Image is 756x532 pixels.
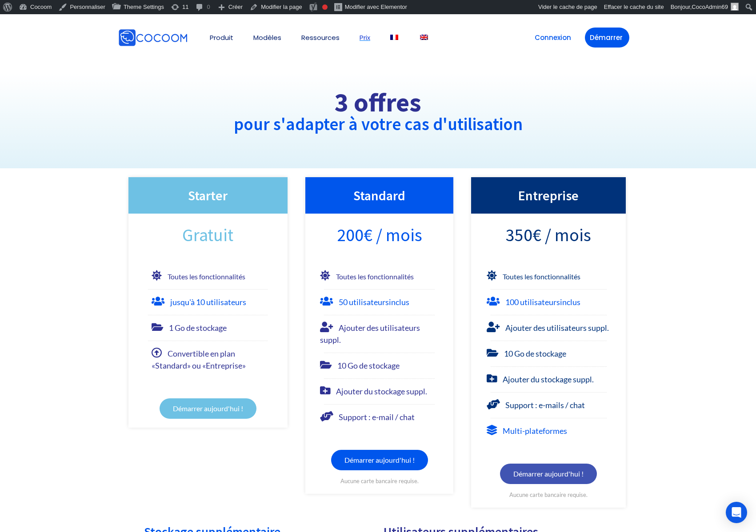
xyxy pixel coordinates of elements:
[726,502,747,523] div: Open Intercom Messenger
[152,349,246,370] span: Convertible en plan «Standard» ou «Entreprise»
[314,186,444,205] h3: Standard
[320,323,420,345] span: Ajouter des utilisateurs suppl.
[336,272,414,281] b: Toutes les fonctionnalités
[331,450,428,470] a: Démarrer aujourd'hui !
[585,28,629,48] a: Démarrer
[210,34,233,41] a: Produit
[160,398,256,419] a: Démarrer aujourd'hui !
[182,228,233,242] span: Gratuit
[168,272,245,281] b: Toutes les fonctionnalités
[504,349,566,358] span: 10 Go de stockage
[337,361,400,370] span: 10 Go de stockage
[319,477,440,485] div: Aucune carte bancaire requise.
[692,4,728,10] span: CocoAdmin69
[604,4,664,10] span: Effacer le cache du site
[389,297,409,307] b: inclus
[360,34,370,41] a: Prix
[253,34,281,41] a: Modèles
[337,228,422,242] span: 200€ / mois
[505,400,585,410] span: Support : e-mails / chat
[336,386,427,396] span: Ajouter du stockage suppl.
[480,186,617,205] h3: Entreprise
[170,297,246,307] font: jusqu'à 10 utilisateurs
[538,4,597,10] span: Vider le cache de page
[505,297,580,307] font: 100 utilisateurs
[137,186,279,205] h3: Starter
[505,323,609,333] span: Ajouter des utilisateurs suppl.
[189,37,190,38] img: Cocoom
[484,491,612,499] div: Aucune carte bancaire requise.
[301,34,340,41] a: Ressources
[169,323,227,333] span: 1 Go de stockage
[503,374,594,384] span: Ajouter du stockage suppl.
[530,28,576,48] a: Connexion
[118,29,188,47] img: Cocoom
[420,35,428,40] img: Anglais
[560,297,580,307] b: inclus
[503,272,580,281] b: Toutes les fonctionnalités
[503,426,567,436] font: Multi-plateformes
[506,228,591,242] span: 350€ / mois
[339,297,409,307] font: 50 utilisateurs
[500,464,597,484] a: Démarrer aujourd'hui !
[339,412,415,422] span: Support : e-mail / chat
[390,35,398,40] img: Français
